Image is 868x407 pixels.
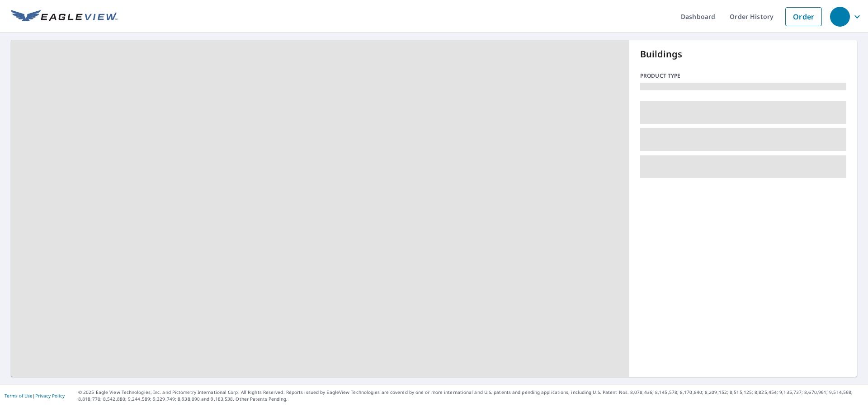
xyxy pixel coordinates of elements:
p: Product type [640,72,846,80]
a: Terms of Use [5,393,33,399]
img: EV Logo [11,10,118,23]
p: | [5,393,65,398]
a: Privacy Policy [35,393,65,399]
p: © 2025 Eagle View Technologies, Inc. and Pictometry International Corp. All Rights Reserved. Repo... [78,389,863,402]
a: Order [785,7,822,26]
p: Buildings [640,47,846,61]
